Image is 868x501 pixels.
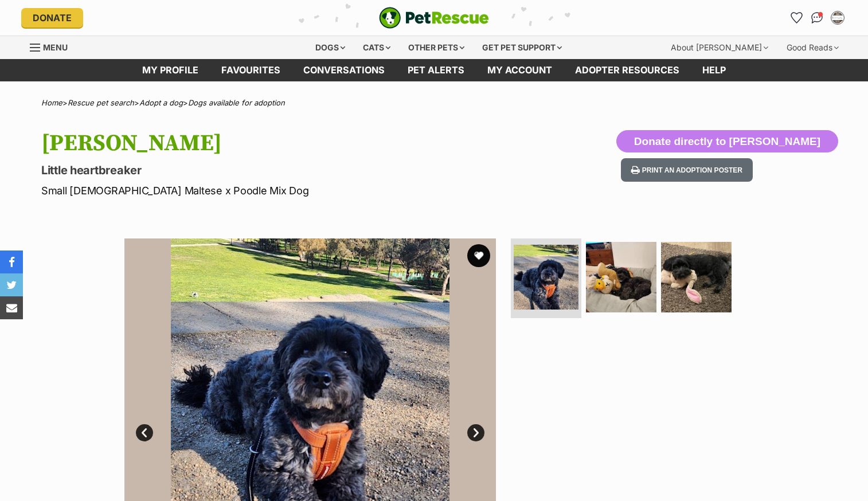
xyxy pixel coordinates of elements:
[21,8,83,28] a: Donate
[379,7,489,29] a: PetRescue
[661,242,732,312] img: Photo of Romeo Valenti
[400,36,472,59] div: Other pets
[379,7,489,29] img: logo-e224e6f780fb5917bec1dbf3a21bbac754714ae5b6737aabdf751b685950b380.svg
[787,9,847,27] ul: Account quick links
[41,162,526,178] p: Little heartbreaker
[476,59,564,81] a: My account
[663,36,776,59] div: About [PERSON_NAME]
[41,183,526,198] p: Small [DEMOGRAPHIC_DATA] Maltese x Poodle Mix Dog
[136,424,153,441] a: Prev
[210,59,292,81] a: Favourites
[691,59,737,81] a: Help
[616,130,838,153] button: Donate directly to [PERSON_NAME]
[564,59,691,81] a: Adopter resources
[68,98,134,107] a: Rescue pet search
[474,36,570,59] div: Get pet support
[307,36,353,59] div: Dogs
[131,59,210,81] a: My profile
[828,9,847,27] button: My account
[514,245,578,310] img: Photo of Romeo Valenti
[811,12,823,24] img: chat-41dd97257d64d25036548639549fe6c8038ab92f7586957e7f3b1b290dea8141.svg
[621,158,753,182] button: Print an adoption poster
[808,9,826,27] a: Conversations
[787,9,806,27] a: Favourites
[467,244,490,267] button: favourite
[779,36,847,59] div: Good Reads
[41,130,526,156] h1: [PERSON_NAME]
[30,36,76,57] a: Menu
[396,59,476,81] a: Pet alerts
[832,12,843,24] img: Kirsty Rice profile pic
[355,36,398,59] div: Cats
[41,98,62,107] a: Home
[292,59,396,81] a: conversations
[188,98,285,107] a: Dogs available for adoption
[139,98,183,107] a: Adopt a dog
[467,424,484,441] a: Next
[43,42,68,52] span: Menu
[13,99,855,107] div: > > >
[586,242,656,312] img: Photo of Romeo Valenti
